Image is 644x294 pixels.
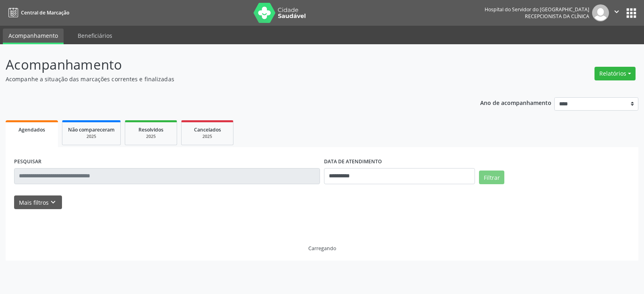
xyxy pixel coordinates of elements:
[3,29,64,44] a: Acompanhamento
[138,126,163,133] span: Resolvidos
[49,198,58,207] i: keyboard_arrow_down
[14,156,41,168] label: PESQUISAR
[6,6,69,19] a: Central de Marcação
[6,55,448,75] p: Acompanhamento
[592,4,609,21] img: img
[485,6,589,13] div: Hospital do Servidor do [GEOGRAPHIC_DATA]
[187,134,227,140] div: 2025
[308,245,336,252] div: Carregando
[68,134,115,140] div: 2025
[624,6,638,20] button: apps
[324,156,382,168] label: DATA DE ATENDIMENTO
[525,13,589,20] span: Recepcionista da clínica
[72,29,118,43] a: Beneficiários
[479,171,504,184] button: Filtrar
[68,126,115,133] span: Não compareceram
[609,4,624,21] button: 
[480,97,551,107] p: Ano de acompanhamento
[594,67,636,80] button: Relatórios
[21,9,69,16] span: Central de Marcação
[6,75,448,83] p: Acompanhe a situação das marcações correntes e finalizadas
[19,126,45,133] span: Agendados
[612,7,621,16] i: 
[14,195,62,210] button: Mais filtroskeyboard_arrow_down
[131,134,171,140] div: 2025
[194,126,221,133] span: Cancelados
